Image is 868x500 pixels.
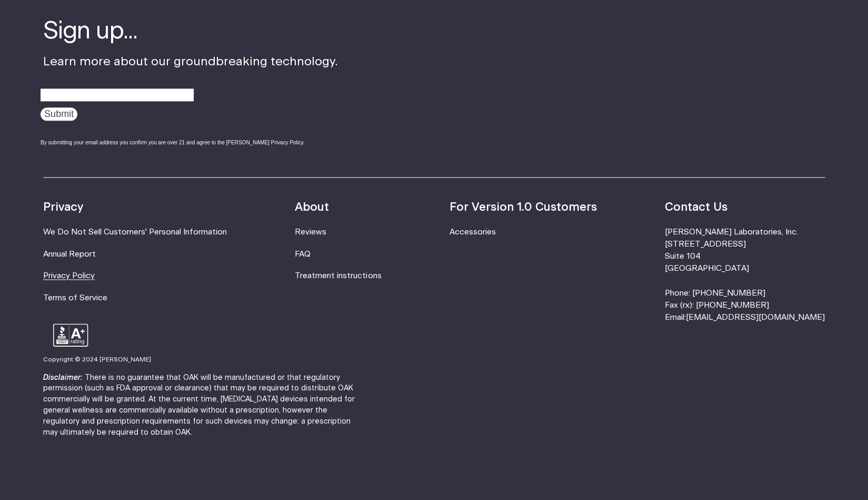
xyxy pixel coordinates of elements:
p: There is no guarantee that OAK will be manufactured or that regulatory permission (such as FDA ap... [43,372,365,438]
a: FAQ [295,250,311,258]
strong: About [295,201,329,213]
div: By submitting your email address you confirm you are over 21 and agree to the [PERSON_NAME] Priva... [41,139,338,146]
strong: For Version 1.0 Customers [450,201,597,213]
div: Learn more about our groundbreaking technology. [43,15,338,156]
input: Submit [41,107,77,121]
small: Copyright © 2024 [PERSON_NAME] [43,357,151,362]
a: Treatment instructions [295,272,381,280]
strong: Contact Us [665,201,727,213]
a: We Do Not Sell Customers' Personal Information [43,228,227,236]
h4: Sign up... [43,15,338,48]
a: Annual Report [43,250,96,258]
a: Reviews [295,228,326,236]
strong: Privacy [43,201,83,213]
strong: Disclaimer: [43,374,83,381]
a: Privacy Policy [43,272,95,280]
a: Terms of Service [43,294,107,302]
a: [EMAIL_ADDRESS][DOMAIN_NAME] [686,313,825,321]
li: [PERSON_NAME] Laboratories, Inc. [STREET_ADDRESS] Suite 104 [GEOGRAPHIC_DATA] Phone: [PHONE_NUMBE... [665,226,825,323]
a: Accessories [450,228,496,236]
